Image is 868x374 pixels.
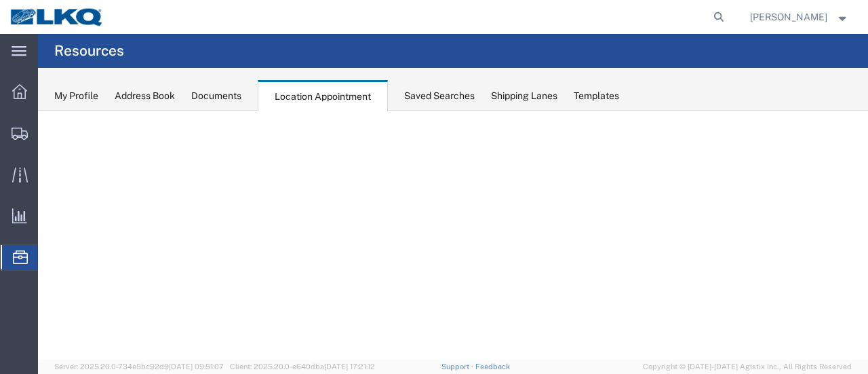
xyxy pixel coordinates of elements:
div: Location Appointment [258,80,388,111]
span: [DATE] 09:51:07 [169,362,224,371]
div: Templates [574,89,619,103]
iframe: FS Legacy Container [38,111,868,360]
button: [PERSON_NAME] [749,9,850,25]
span: Server: 2025.20.0-734e5bc92d9 [54,362,224,371]
div: Documents [191,89,241,103]
div: Saved Searches [404,89,475,103]
span: [DATE] 17:21:12 [324,362,375,371]
span: Copyright © [DATE]-[DATE] Agistix Inc., All Rights Reserved [643,361,852,373]
div: My Profile [54,89,98,103]
h4: Resources [54,34,124,68]
span: Marc Metzger [750,10,827,24]
div: Address Book [115,89,175,103]
img: logo [9,7,104,27]
a: Feedback [475,362,510,371]
a: Support [441,362,475,371]
span: Client: 2025.20.0-e640dba [230,362,375,371]
div: Shipping Lanes [491,89,557,103]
